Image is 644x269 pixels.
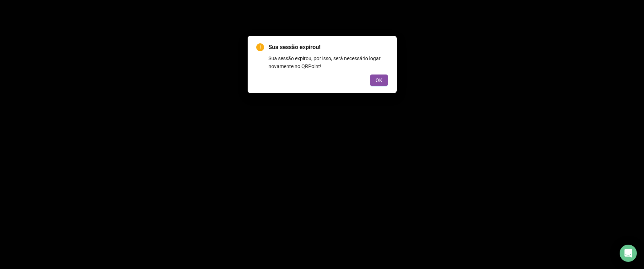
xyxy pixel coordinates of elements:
[370,75,388,86] button: OK
[376,76,382,84] span: OK
[256,43,264,51] span: exclamation-circle
[268,44,320,51] span: Sua sessão expirou!
[620,245,637,262] div: Open Intercom Messenger
[268,54,388,70] div: Sua sessão expirou, por isso, será necessário logar novamente no QRPoint!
